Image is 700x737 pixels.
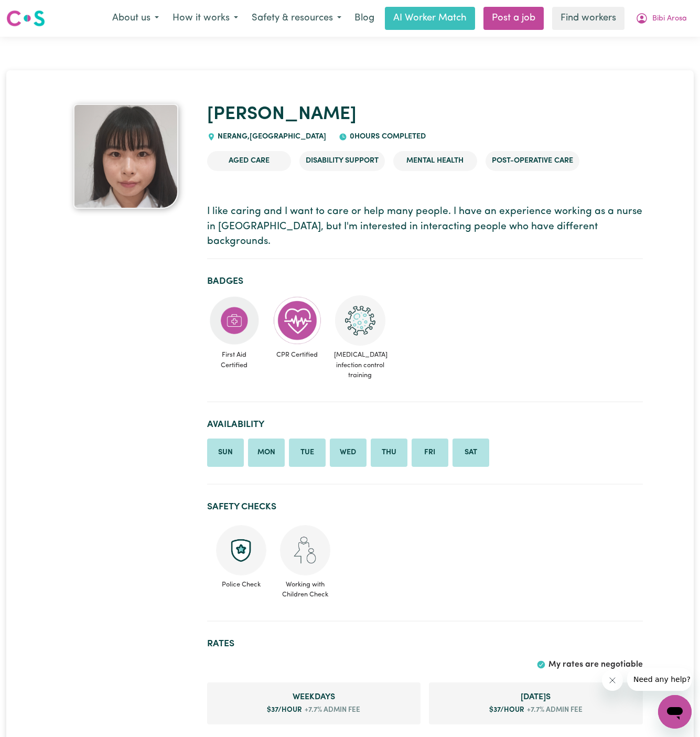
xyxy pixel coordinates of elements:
li: Available on Tuesday [289,439,326,467]
li: Mental Health [393,151,477,171]
li: Available on Sunday [207,439,244,467]
span: NERANG , [GEOGRAPHIC_DATA] [216,133,327,141]
iframe: Button to launch messaging window [658,695,692,729]
span: CPR Certified [270,346,325,364]
li: Disability Support [299,151,385,171]
span: Saturday rate [437,691,634,703]
button: Safety & resources [245,7,348,29]
a: Blog [348,7,381,30]
iframe: Close message [602,670,623,691]
h2: Safety Checks [207,501,643,512]
li: Available on Monday [248,439,285,467]
h2: Badges [207,276,643,287]
a: Careseekers logo [6,6,45,30]
img: Care and support worker has completed First Aid Certification [209,295,260,346]
li: Available on Saturday [453,439,489,467]
img: Care and support worker has completed CPR Certification [272,295,322,346]
span: Bibi Arosa [652,13,687,25]
img: Natsumi [73,104,178,209]
span: 0 hours completed [347,133,426,141]
a: Post a job [483,7,544,30]
li: Aged Care [207,151,291,171]
img: Careseekers logo [6,9,45,28]
img: CS Academy: COVID-19 Infection Control Training course completed [335,295,385,346]
h2: Availability [207,419,643,430]
h2: Rates [207,638,643,649]
li: Available on Friday [412,439,448,467]
span: +7.7% admin fee [302,705,360,715]
span: +7.7% admin fee [524,705,583,715]
img: Police check [216,525,266,575]
span: My rates are negotiable [548,660,643,669]
span: [MEDICAL_DATA] infection control training [333,346,387,384]
a: [PERSON_NAME] [207,105,357,124]
a: AI Worker Match [385,7,475,30]
p: I like caring and I want to care or help many people. I have an experience working as a nurse in ... [207,205,643,250]
span: $ 37 /hour [267,707,302,713]
button: About us [105,7,166,29]
button: How it works [166,7,245,29]
span: First Aid Certified [207,346,262,374]
li: Available on Wednesday [330,439,367,467]
li: Available on Thursday [371,439,407,467]
li: Post-operative care [486,151,579,171]
span: Police Check [216,575,267,590]
a: Find workers [552,7,624,30]
span: Working with Children Check [279,575,331,600]
button: My Account [629,7,694,29]
span: $ 37 /hour [489,707,524,713]
iframe: Message from company [627,668,692,691]
span: Weekday rate [216,691,413,703]
img: Working with children check [280,525,330,575]
a: Natsumi 's profile picture' [58,104,195,209]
